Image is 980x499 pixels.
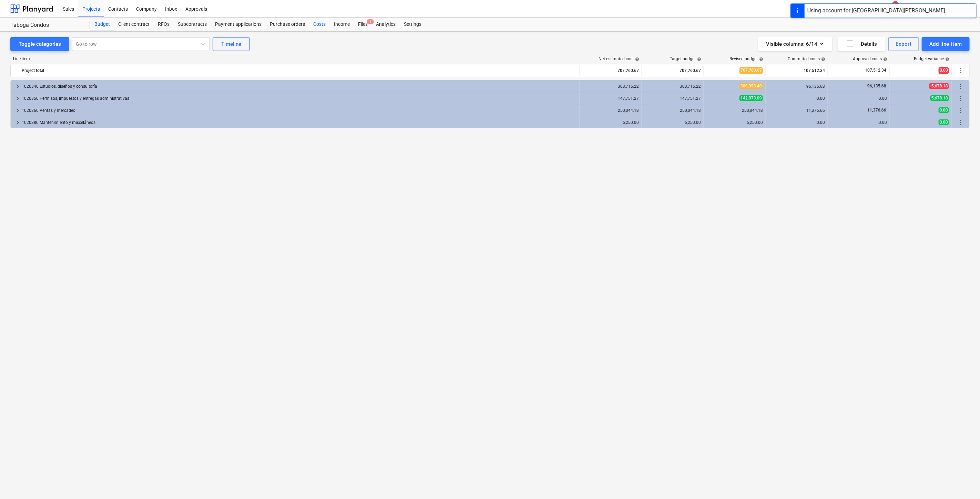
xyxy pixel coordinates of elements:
[758,57,763,61] span: help
[888,37,919,51] button: Export
[922,37,970,51] button: Add line-item
[957,118,965,127] span: More actions
[820,57,825,61] span: help
[882,57,887,61] span: help
[13,82,22,91] span: keyboard_arrow_right
[957,94,965,103] span: More actions
[400,18,426,31] a: Settings
[939,67,949,74] span: 0.00
[645,96,701,101] div: 147,751.27
[769,96,825,101] div: 0.00
[22,81,577,92] div: 1020340 Estudios, diseños y consultoría
[22,105,577,116] div: 1020360 Ventas y mercadeo
[853,56,887,61] div: Approved costs
[939,107,949,113] span: 0.00
[10,22,82,29] div: Taboga Condos
[696,57,701,61] span: help
[914,56,949,61] div: Budget variance
[930,95,949,101] span: 5,678.18
[739,67,763,74] span: 707,760.67
[739,95,763,101] span: 142,073.09
[90,18,114,31] a: Budget
[645,120,701,125] div: 6,250.00
[583,84,639,89] div: 303,715.22
[354,18,372,31] div: Files
[583,96,639,101] div: 147,751.27
[330,18,354,31] a: Income
[13,94,22,103] span: keyboard_arrow_right
[807,7,945,15] div: Using account for [GEOGRAPHIC_DATA][PERSON_NAME]
[729,56,763,61] div: Revised budget
[707,108,763,113] div: 250,044.18
[583,108,639,113] div: 250,044.18
[707,120,763,125] div: 6,250.00
[739,83,763,89] span: 309,393.40
[634,57,639,61] span: help
[13,118,22,127] span: keyboard_arrow_right
[788,56,825,61] div: Committed costs
[309,18,330,31] a: Costs
[769,65,825,76] div: 107,512.34
[22,93,577,104] div: 1020350 Permisos, impuestos y entregas administrativas
[354,18,372,31] a: Files1
[896,40,912,49] div: Export
[864,67,887,73] span: 107,512.34
[174,18,211,31] a: Subcontracts
[19,40,61,49] div: Toggle categories
[22,65,577,76] div: Project total
[645,65,701,76] div: 707,760.67
[583,65,639,76] div: 707,760.67
[367,19,374,24] span: 1
[766,40,824,49] div: Visible columns : 6/14
[583,120,639,125] div: 6,250.00
[957,106,965,115] span: More actions
[599,56,639,61] div: Net estimated cost
[645,108,701,113] div: 250,044.18
[944,57,949,61] span: help
[213,37,250,51] button: Timeline
[769,108,825,113] div: 11,376.66
[10,56,580,61] div: Line-item
[211,18,266,31] a: Payment applications
[221,40,241,49] div: Timeline
[758,37,832,51] button: Visible columns:6/14
[13,106,22,115] span: keyboard_arrow_right
[769,120,825,125] div: 0.00
[929,83,949,89] span: -5,678.18
[846,40,877,49] div: Details
[957,82,965,91] span: More actions
[946,466,980,499] div: Widget de chat
[154,18,174,31] a: RFQs
[266,18,309,31] a: Purchase orders
[114,18,154,31] a: Client contract
[867,84,887,88] span: 96,135.68
[957,66,965,75] span: More actions
[645,84,701,89] div: 303,715.22
[372,18,400,31] a: Analytics
[946,466,980,499] iframe: Chat Widget
[929,40,962,49] div: Add line-item
[22,117,577,128] div: 1020380 Mantenimiento y misceláneos
[670,56,701,61] div: Target budget
[769,84,825,89] div: 96,135.68
[831,120,887,125] div: 0.00
[867,108,887,113] span: 11,376.66
[831,96,887,101] div: 0.00
[939,119,949,125] span: 0.00
[838,37,886,51] button: Details
[10,37,69,51] button: Toggle categories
